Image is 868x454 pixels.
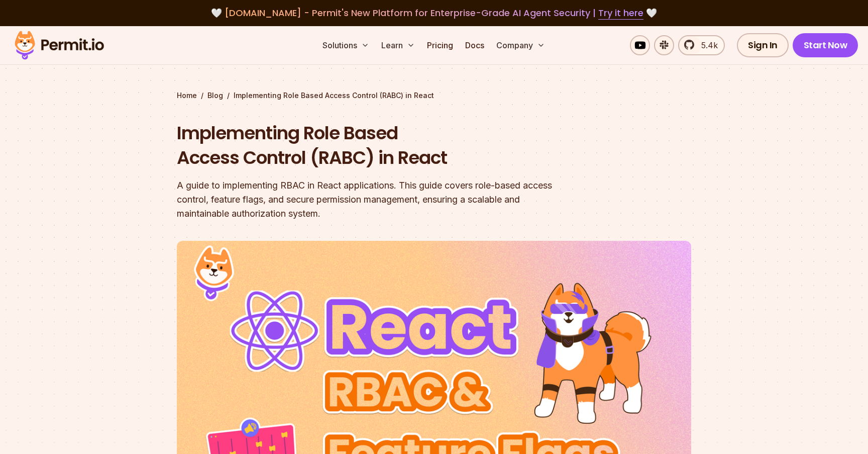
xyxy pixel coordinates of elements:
a: Sign In [737,33,789,57]
button: Solutions [318,35,373,55]
img: Permit logo [10,28,108,62]
a: 5.4k [678,35,725,55]
a: Pricing [423,35,457,55]
span: [DOMAIN_NAME] - Permit's New Platform for Enterprise-Grade AI Agent Security | [225,7,643,19]
button: Learn [377,35,419,55]
div: 🤍 🤍 [24,6,844,20]
a: Docs [461,35,488,55]
a: Blog [207,90,223,101]
a: Start Now [793,33,858,57]
div: A guide to implementing RBAC in React applications. This guide covers role-based access control, ... [177,178,563,221]
a: Try it here [598,7,643,20]
span: 5.4k [695,39,718,51]
a: Home [177,90,197,101]
button: Company [492,35,549,55]
div: / / [177,90,691,101]
h1: Implementing Role Based Access Control (RABC) in React [177,121,563,170]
